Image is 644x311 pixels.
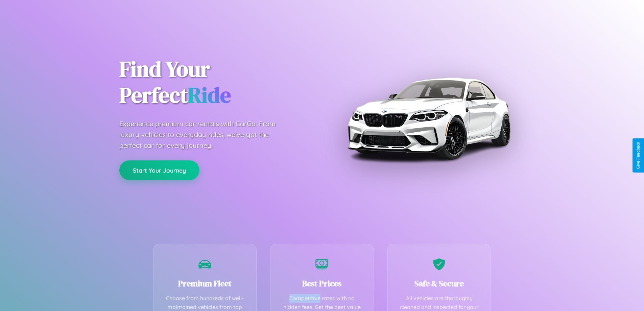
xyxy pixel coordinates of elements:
h1: Find Your Perfect [119,56,312,108]
button: Start Your Journey [119,160,199,180]
div: Give Feedback [636,142,641,169]
h3: Best Prices [281,278,363,289]
p: Experience premium car rentals with CarGo. From luxury vehicles to everyday rides, we've got the ... [119,118,288,151]
h3: Safe & Secure [398,278,481,289]
img: Premium BMW car rental vehicle [344,34,513,203]
span: Ride [188,80,231,110]
h3: Premium Fleet [164,278,246,289]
